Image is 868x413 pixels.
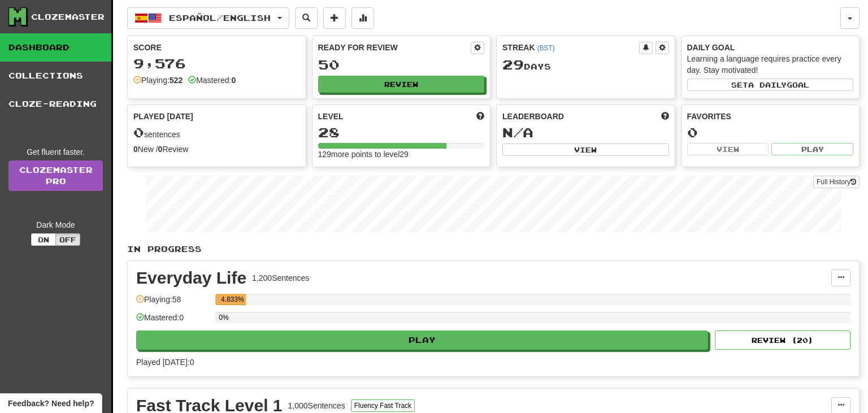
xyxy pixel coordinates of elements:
[169,13,271,23] span: Español / English
[31,11,105,23] div: Clozemaster
[318,149,485,160] div: 129 more points to level 29
[502,111,564,122] span: Leaderboard
[133,75,183,86] div: Playing:
[136,358,194,367] span: Played [DATE]: 0
[318,42,471,53] div: Ready for Review
[351,7,374,29] button: More stats
[252,272,309,284] div: 1,200 Sentences
[136,269,246,286] div: Everyday Life
[687,79,854,91] button: Seta dailygoal
[219,294,246,305] div: 4.833%
[31,233,56,246] button: On
[188,75,236,86] div: Mastered:
[133,124,144,140] span: 0
[476,111,484,122] span: Score more points to level up
[170,76,183,85] strong: 522
[8,398,94,409] span: Open feedback widget
[687,42,854,53] div: Daily Goal
[687,125,854,140] div: 0
[231,76,236,85] strong: 0
[8,160,103,191] a: ClozemasterPro
[133,42,300,53] div: Score
[687,53,854,76] div: Learning a language requires practice every day. Stay motivated!
[502,144,669,156] button: View
[136,294,210,312] div: Playing: 58
[687,111,854,122] div: Favorites
[687,143,769,155] button: View
[295,7,318,29] button: Search sentences
[8,219,103,231] div: Dark Mode
[748,81,787,89] span: a daily
[661,111,669,122] span: This week in points, UTC
[715,331,850,350] button: Review (20)
[323,7,346,29] button: Add sentence to collection
[158,145,163,154] strong: 0
[318,58,485,72] div: 50
[537,44,554,52] a: (BST)
[318,76,485,93] button: Review
[288,400,345,411] div: 1,000 Sentences
[136,312,210,331] div: Mastered: 0
[771,143,853,155] button: Play
[136,331,708,350] button: Play
[8,146,103,158] div: Get fluent faster.
[318,125,485,140] div: 28
[133,56,300,71] div: 9,576
[133,111,193,122] span: Played [DATE]
[351,399,415,412] button: Fluency Fast Track
[127,244,860,255] p: In Progress
[502,56,524,72] span: 29
[502,42,639,53] div: Streak
[813,176,860,188] button: Full History
[133,125,300,140] div: sentences
[127,7,289,29] button: Español/English
[502,124,533,140] span: N/A
[502,58,669,72] div: Day s
[133,144,300,155] div: New / Review
[55,233,80,246] button: Off
[318,111,344,122] span: Level
[133,145,138,154] strong: 0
